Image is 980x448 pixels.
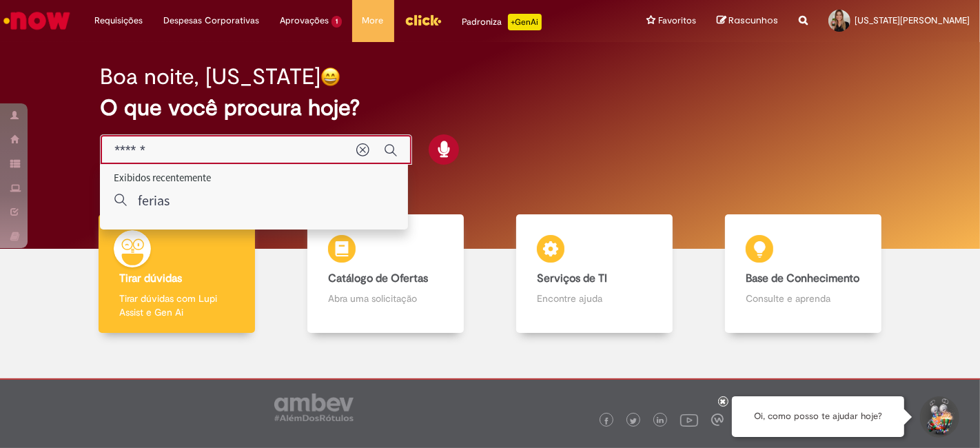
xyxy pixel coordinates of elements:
[328,292,444,305] p: Abra uma solicitação
[746,272,859,285] b: Base de Conhecimento
[537,292,653,305] p: Encontre ajuda
[281,214,490,334] a: Catálogo de Ofertas Abra uma solicitação
[855,14,970,26] span: [US_STATE][PERSON_NAME]
[732,396,904,437] div: Oi, como posso te ajudar hoje?
[603,418,610,425] img: logo_footer_facebook.png
[119,272,182,285] b: Tirar dúvidas
[94,14,143,28] span: Requisições
[918,396,959,438] button: Iniciar Conversa de Suporte
[658,14,696,28] span: Favoritos
[163,14,259,28] span: Despesas Corporativas
[717,14,778,28] a: Rascunhos
[320,67,340,87] img: happy-face.png
[657,417,664,425] img: logo_footer_linkedin.png
[331,16,342,28] span: 1
[728,14,778,27] span: Rascunhos
[630,418,637,425] img: logo_footer_twitter.png
[119,292,235,319] p: Tirar dúvidas com Lupi Assist e Gen Ai
[274,394,354,421] img: logo_footer_ambev_rotulo_gray.png
[72,214,281,334] a: Tirar dúvidas Tirar dúvidas com Lupi Assist e Gen Ai
[100,96,880,120] h2: O que você procura hoje?
[280,14,329,28] span: Aprovações
[490,214,699,334] a: Serviços de TI Encontre ajuda
[1,7,72,34] img: ServiceNow
[537,272,607,285] b: Serviços de TI
[746,292,861,305] p: Consulte e aprenda
[100,65,320,89] h2: Boa noite, [US_STATE]
[328,272,428,285] b: Catálogo de Ofertas
[363,14,384,28] span: More
[508,14,542,30] p: +GenAi
[711,414,724,426] img: logo_footer_workplace.png
[405,10,442,30] img: click_logo_yellow_360x200.png
[680,411,698,429] img: logo_footer_youtube.png
[462,14,542,30] div: Padroniza
[699,214,908,334] a: Base de Conhecimento Consulte e aprenda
